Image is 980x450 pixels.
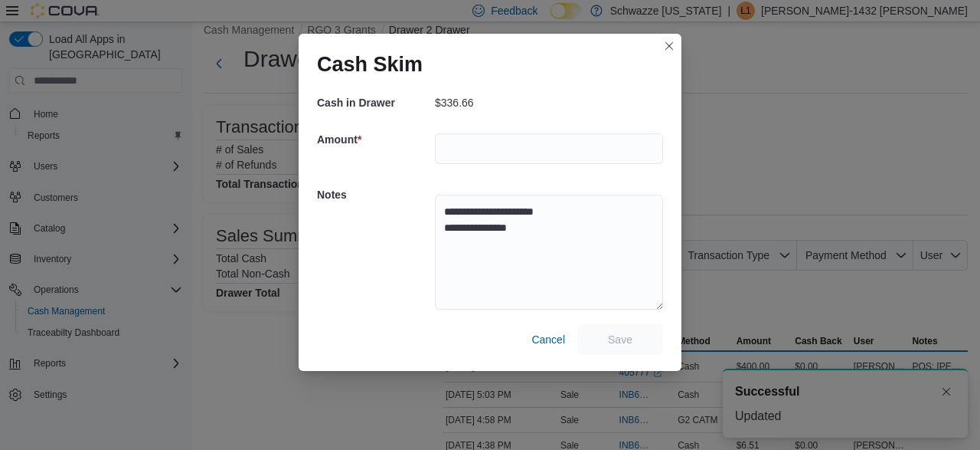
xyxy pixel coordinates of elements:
span: Cancel [531,332,565,347]
button: Closes this modal window [660,37,678,55]
span: Save [608,332,632,347]
h1: Cash Skim [317,52,423,77]
p: $336.66 [435,97,474,109]
h5: Cash in Drawer [317,87,432,118]
button: Cancel [525,324,571,355]
h5: Notes [317,179,432,210]
button: Save [577,324,663,355]
h5: Amount [317,124,432,155]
